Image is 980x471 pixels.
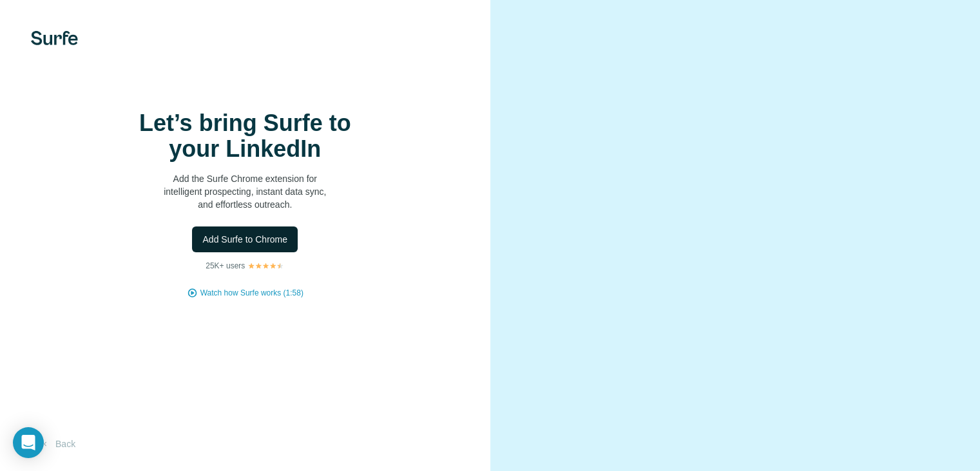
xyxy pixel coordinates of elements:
span: Add Surfe to Chrome [202,233,287,246]
h1: Let’s bring Surfe to your LinkedIn [116,110,374,162]
button: Add Surfe to Chrome [192,226,298,252]
button: Back [31,432,84,456]
p: 25K+ users [206,260,245,272]
div: Open Intercom Messenger [13,427,44,458]
img: Surfe's logo [31,31,78,45]
p: Add the Surfe Chrome extension for intelligent prospecting, instant data sync, and effortless out... [116,172,374,211]
button: Watch how Surfe works (1:58) [200,287,303,299]
img: Rating Stars [247,262,284,270]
